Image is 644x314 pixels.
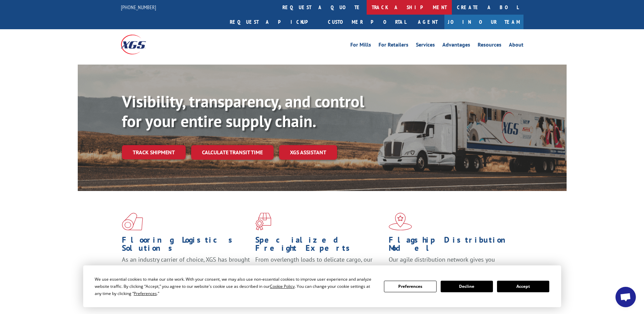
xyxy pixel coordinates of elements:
[225,15,323,29] a: Request a pickup
[444,15,523,29] a: Join Our Team
[255,213,271,230] img: xgs-icon-focused-on-flooring-red
[191,145,274,160] a: Calculate transit time
[384,281,436,292] button: Preferences
[411,15,444,29] a: Agent
[134,291,157,296] span: Preferences
[255,256,384,286] p: From overlength loads to delicate cargo, our experienced staff knows the best way to move your fr...
[83,265,561,307] div: Cookie Consent Prompt
[441,281,493,292] button: Decline
[122,145,186,159] a: Track shipment
[279,145,337,160] a: XGS ASSISTANT
[122,236,250,256] h1: Flooring Logistics Solutions
[122,213,143,230] img: xgs-icon-total-supply-chain-intelligence-red
[323,15,411,29] a: Customer Portal
[478,42,501,50] a: Resources
[615,287,636,307] div: Open chat
[350,42,371,50] a: For Mills
[95,276,376,297] div: We use essential cookies to make our site work. With your consent, we may also use non-essential ...
[122,256,250,280] span: As an industry carrier of choice, XGS has brought innovation and dedication to flooring logistics...
[509,42,523,50] a: About
[389,256,514,272] span: Our agile distribution network gives you nationwide inventory management on demand.
[121,4,156,11] a: [PHONE_NUMBER]
[389,213,412,230] img: xgs-icon-flagship-distribution-model-red
[122,91,364,132] b: Visibility, transparency, and control for your entire supply chain.
[389,236,517,256] h1: Flagship Distribution Model
[497,281,549,292] button: Accept
[379,42,408,50] a: For Retailers
[270,283,295,289] span: Cookie Policy
[442,42,470,50] a: Advantages
[416,42,435,50] a: Services
[255,236,384,256] h1: Specialized Freight Experts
